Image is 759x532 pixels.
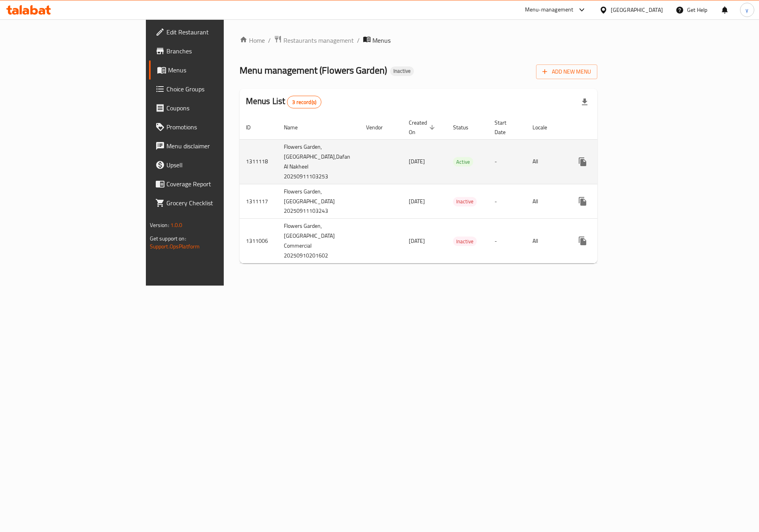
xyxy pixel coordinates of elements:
[573,231,592,250] button: more
[592,231,611,250] button: Change Status
[149,136,273,155] a: Menu disclaimer
[149,117,273,136] a: Promotions
[536,64,597,79] button: Add New Menu
[166,198,266,208] span: Grocery Checklist
[611,6,663,14] div: [GEOGRAPHIC_DATA]
[150,233,186,244] span: Get support on:
[149,80,273,98] a: Choice Groups
[488,184,526,219] td: -
[278,139,360,184] td: Flowers Garden, [GEOGRAPHIC_DATA],Dafan Al Nakheel 20250911103253
[149,193,273,212] a: Grocery Checklist
[532,123,557,132] span: Locale
[149,174,273,193] a: Coverage Report
[168,65,266,75] span: Menus
[240,61,387,79] span: Menu management ( Flowers Garden )
[278,219,360,263] td: Flowers Garden,[GEOGRAPHIC_DATA] Commercial 20250910201602
[149,23,273,42] a: Edit Restaurant
[357,36,360,45] li: /
[283,36,354,45] span: Restaurants management
[166,46,266,56] span: Branches
[246,95,321,108] h2: Menus List
[284,123,308,132] span: Name
[150,241,200,252] a: Support.OpsPlatform
[495,118,517,137] span: Start Date
[166,27,266,37] span: Edit Restaurant
[542,67,591,77] span: Add New Menu
[573,152,592,171] button: more
[166,122,266,132] span: Promotions
[170,220,183,230] span: 1.0.0
[409,196,425,206] span: [DATE]
[453,197,477,206] div: Inactive
[166,141,266,151] span: Menu disclaimer
[453,237,477,246] div: Inactive
[526,139,567,184] td: All
[409,236,425,246] span: [DATE]
[166,84,266,94] span: Choice Groups
[166,160,266,170] span: Upsell
[453,157,473,167] span: Active
[746,6,748,14] span: y
[525,5,574,15] div: Menu-management
[366,123,393,132] span: Vendor
[240,35,598,45] nav: breadcrumb
[453,237,477,246] span: Inactive
[453,123,479,132] span: Status
[390,66,414,76] div: Inactive
[149,42,273,61] a: Branches
[390,68,414,74] span: Inactive
[150,220,169,230] span: Version:
[488,219,526,263] td: -
[575,93,594,112] div: Export file
[453,197,477,206] span: Inactive
[409,118,437,137] span: Created On
[526,219,567,263] td: All
[149,155,273,174] a: Upsell
[372,36,391,45] span: Menus
[240,115,655,264] table: enhanced table
[149,61,273,80] a: Menus
[274,35,354,45] a: Restaurants management
[166,179,266,189] span: Coverage Report
[592,192,611,211] button: Change Status
[573,192,592,211] button: more
[526,184,567,219] td: All
[246,123,261,132] span: ID
[592,152,611,171] button: Change Status
[149,98,273,117] a: Coupons
[287,96,321,108] div: Total records count
[166,103,266,113] span: Coupons
[287,98,321,106] span: 3 record(s)
[409,156,425,167] span: [DATE]
[488,139,526,184] td: -
[567,115,655,140] th: Actions
[278,184,360,219] td: Flowers Garden, [GEOGRAPHIC_DATA] 20250911103243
